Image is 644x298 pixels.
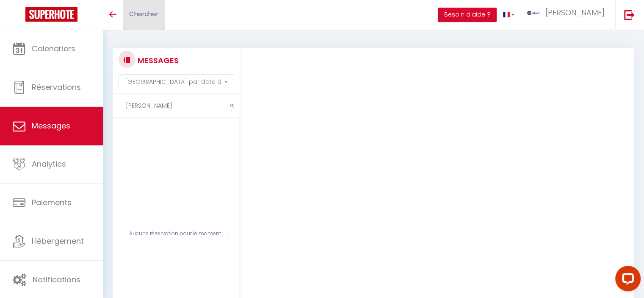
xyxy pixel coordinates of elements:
[25,7,77,22] img: Super Booking
[608,262,644,298] iframe: LiveChat chat widget
[33,274,80,285] span: Notifications
[32,236,84,246] span: Hébergement
[135,51,179,70] h3: MESSAGES
[545,7,605,18] span: [PERSON_NAME]
[124,230,228,238] div: Aucune réservation pour le moment.
[527,11,540,15] img: ...
[113,94,240,118] input: Rechercher un mot clé
[129,9,158,18] span: Chercher
[32,120,70,131] span: Messages
[32,82,81,92] span: Réservations
[624,9,635,20] img: logout
[438,8,497,22] button: Besoin d'aide ?
[32,159,66,169] span: Analytics
[32,197,72,208] span: Paiements
[32,43,75,54] span: Calendriers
